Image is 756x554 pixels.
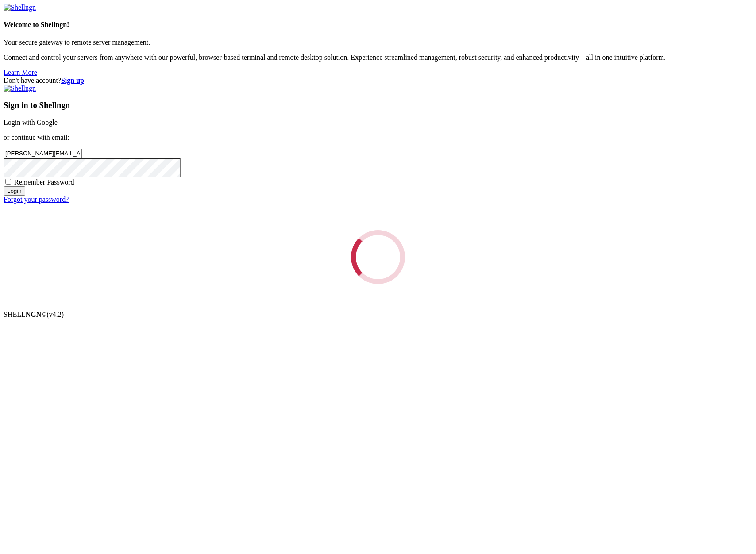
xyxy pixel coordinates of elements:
a: Login with Google [4,119,58,126]
span: SHELL © [4,311,64,318]
h3: Sign in to Shellngn [4,100,752,110]
input: Email address [4,149,82,158]
div: Loading... [351,230,405,284]
a: Sign up [61,77,84,84]
img: Shellngn [4,85,36,92]
img: Shellngn [4,4,36,12]
a: Forgot your password? [4,196,69,203]
p: Connect and control your servers from anywhere with our powerful, browser-based terminal and remo... [4,54,752,62]
p: or continue with email: [4,134,752,142]
input: Login [4,186,25,196]
p: Your secure gateway to remote server management. [4,38,752,46]
input: Remember Password [5,179,11,185]
span: Remember Password [14,178,74,186]
h4: Welcome to Shellngn! [4,21,752,29]
b: NGN [26,311,42,318]
div: Don't have account? [4,77,752,85]
span: 4.2.0 [47,311,64,318]
a: Learn More [4,69,37,76]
